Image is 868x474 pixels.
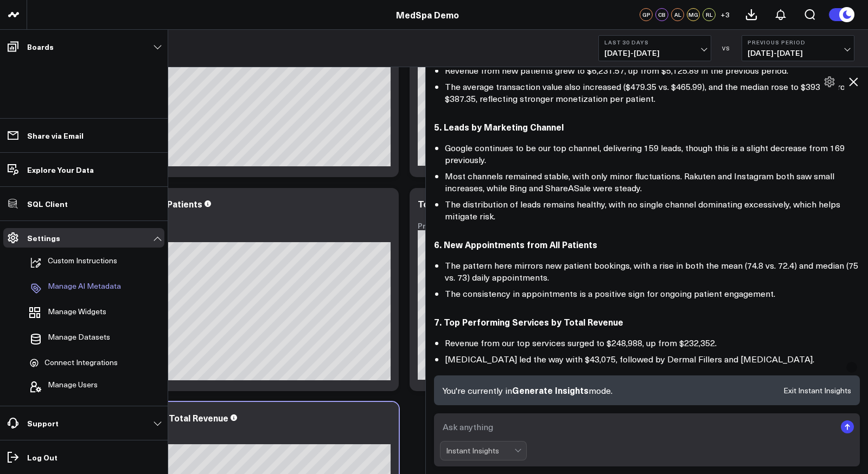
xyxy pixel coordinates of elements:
[27,165,94,174] p: Explore Your Data
[3,447,164,467] a: Log Out
[418,198,597,210] div: Top Performing Services by Total Revenue
[48,256,117,269] p: Custom Instructions
[418,222,759,230] div: Previous: $232.35k
[445,259,860,283] li: The pattern here mirrors new patient bookings, with a rise in both the mean (74.8 vs. 72.4) and m...
[27,233,60,242] p: Settings
[25,375,98,399] button: Manage Users
[49,233,391,242] div: Previous: 2.17k
[748,49,848,57] span: [DATE] - [DATE]
[604,49,705,57] span: [DATE] - [DATE]
[445,64,860,76] li: Revenue from new patients grew to $6,231.57, up from $5,125.89 in the previous period.
[445,288,860,300] li: The consistency in appointments is a positive sign for ongoing patient engagement.
[27,453,58,462] p: Log Out
[604,39,705,46] b: Last 30 Days
[445,81,860,105] li: The average transaction value also increased ($479.35 vs. $465.99), and the median rose to $393.3...
[27,42,54,51] p: Boards
[49,436,391,444] div: Previous: $232.35k
[25,353,132,373] a: Connect Integrations
[445,337,860,349] li: Revenue from our top services surged to $248,988, up from $232,352.
[48,333,110,346] span: Manage Datasets
[446,446,514,455] div: Instant Insights
[27,419,59,427] p: Support
[434,316,623,328] strong: 7. Top Performing Services by Total Revenue
[748,39,848,46] b: Previous Period
[25,302,132,326] a: Manage Widgets
[783,387,851,394] button: Exit Instant Insights
[742,35,854,61] button: Previous Period[DATE]-[DATE]
[671,8,684,21] div: AL
[27,131,84,140] p: Share via Email
[44,358,118,368] span: Connect Integrations
[396,9,459,21] a: MedSpa Demo
[445,369,860,381] li: All services saw revenue growth, and the average revenue per service increased from $33,193 to $3...
[717,45,736,51] div: VS
[720,11,730,18] span: + 3
[25,251,117,275] button: Custom Instructions
[25,327,132,351] a: Manage Datasets
[434,121,564,133] strong: 5. Leads by Marketing Channel
[443,384,612,397] p: You're currently in mode.
[48,380,98,393] span: Manage Users
[598,35,711,61] button: Last 30 Days[DATE]-[DATE]
[655,8,668,21] div: CB
[445,142,860,166] li: Google continues to be our top channel, delivering 159 leads, though this is a slight decrease fr...
[640,8,653,21] div: GP
[25,276,132,300] a: Manage AI Metadata
[445,198,860,222] li: The distribution of leads remains healthy, with no single channel dominating excessively, which h...
[48,282,121,295] p: Manage AI Metadata
[3,194,164,213] a: SQL Client
[687,8,700,21] div: MG
[703,8,716,21] div: RL
[445,170,860,194] li: Most channels remained stable, with only minor fluctuations. Rakuten and Instagram both saw small...
[512,384,589,396] span: Generate Insights
[445,353,860,365] li: [MEDICAL_DATA] led the way with $43,075, followed by Dermal Fillers and [MEDICAL_DATA].
[48,307,106,320] span: Manage Widgets
[718,8,731,21] button: +3
[27,199,68,208] p: SQL Client
[434,238,597,250] strong: 6. New Appointments from All Patients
